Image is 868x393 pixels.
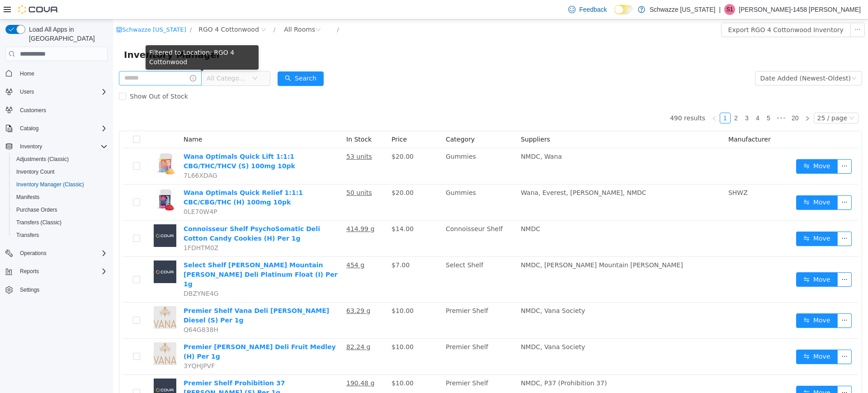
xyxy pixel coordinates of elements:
[647,52,738,66] div: Date Added (Newest-Oldest)
[13,166,108,177] span: Inventory Count
[20,125,38,132] span: Catalog
[16,194,39,201] span: Manifests
[278,360,301,367] span: $10.00
[20,250,47,257] span: Operations
[160,7,162,14] span: /
[16,206,57,213] span: Purchase Orders
[640,94,650,104] a: 4
[165,52,211,66] button: icon: searchSearch
[16,123,108,134] span: Catalog
[724,294,739,308] button: icon: ellipsis
[408,116,437,123] span: Suppliers
[16,232,39,239] span: Transfers
[3,7,9,13] i: icon: shop
[719,4,721,15] p: |
[16,123,42,134] button: Catalog
[676,94,689,104] a: 20
[41,359,63,382] img: Premier Shelf Prohibition 37 Deli Bandz (S) Per 1g placeholder
[2,265,111,278] button: Reports
[329,165,404,201] td: Gummies
[25,25,108,43] span: Load All Apps in [GEOGRAPHIC_DATA]
[408,288,472,295] span: NMDC, Vana Society
[3,7,73,14] a: icon: shopSchwazze [US_STATE]
[41,241,63,264] img: Select Shelf Misty Mountain Mota Deli Platinum Float (I) Per 1g placeholder
[2,283,111,296] button: Settings
[692,96,697,102] i: icon: right
[16,168,55,175] span: Inventory Count
[651,94,660,104] a: 5
[9,216,111,229] button: Transfers (Classic)
[233,170,259,177] u: 50 units
[233,360,261,367] u: 190.48 g
[71,133,182,150] a: Wana Optimals Quick Lift 1:1:1 CBG/THC/THCV (S) 100mg 10pk
[408,170,533,177] span: Wana, Everest, [PERSON_NAME], NMDC
[607,94,617,104] a: 1
[408,133,449,141] span: NMDC, Wana
[329,201,404,237] td: Connoisseur Shelf
[233,288,257,295] u: 63.29 g
[16,266,42,277] button: Reports
[13,204,61,215] a: Purchase Orders
[614,5,633,14] input: Dark Mode
[16,248,50,259] button: Operations
[71,307,105,314] span: Q64G838H
[13,204,108,215] span: Purchase Orders
[71,189,104,196] span: 0LE70W4P
[16,105,50,116] a: Customers
[71,225,105,232] span: 1FDHTM0Z
[71,152,104,160] span: 7L66XDAG
[71,206,207,223] a: Connoisseur Shelf PsychoSomatic Deli Cotton Candy Cookies (H) Per 1g
[71,324,223,341] a: Premier [PERSON_NAME] Deli Fruit Medley (H) Per 1g
[16,67,108,79] span: Home
[9,178,111,191] button: Inventory Manager (Classic)
[233,206,261,213] u: 414.99 g
[661,93,675,104] li: Next 5 Pages
[18,5,59,14] img: Cova
[85,5,146,15] span: RGO 4 Cottonwood
[13,154,108,165] span: Adjustments (Classic)
[233,324,257,331] u: 82.24 g
[724,4,735,15] div: Samantha-1458 Matthews
[278,324,301,331] span: $10.00
[689,93,700,104] li: Next Page
[13,217,108,228] span: Transfers (Classic)
[16,156,69,163] span: Adjustments (Classic)
[724,212,739,227] button: icon: ellipsis
[737,3,752,18] button: icon: ellipsis
[2,104,111,117] button: Customers
[13,179,88,190] a: Inventory Manager (Classic)
[13,217,65,228] a: Transfers (Classic)
[608,3,738,18] button: Export RGO 4 Cottonwood Inventory
[618,94,628,104] a: 2
[683,140,725,154] button: icon: swapMove
[13,179,108,190] span: Inventory Manager (Classic)
[278,206,301,213] span: $14.00
[683,253,725,267] button: icon: swapMove
[607,93,618,104] li: 1
[650,93,661,104] li: 5
[596,93,607,104] li: Previous Page
[639,93,650,104] li: 4
[628,93,639,104] li: 3
[233,133,259,141] u: 53 units
[408,206,427,213] span: NMDC
[13,166,58,177] a: Inventory Count
[71,170,190,186] a: Wana Optimals Quick Relief 1:1:1 CBC/CBG/THC (H) 100mg 10pk
[2,122,111,135] button: Catalog
[13,73,79,80] span: Show Out of Stock
[13,192,108,203] span: Manifests
[11,28,113,43] span: Inventory Manager
[41,287,63,309] img: Premier Shelf Vana Deli Frankenberry Diesel (S) Per 1g hero shot
[565,0,610,19] a: Feedback
[20,88,34,95] span: Users
[618,93,628,104] li: 2
[13,154,72,165] a: Adjustments (Classic)
[736,96,741,102] i: icon: down
[615,116,658,123] span: Manufacturer
[71,116,89,123] span: Name
[704,94,734,104] div: 25 / page
[9,166,111,178] button: Inventory Count
[2,85,111,98] button: Users
[13,230,42,241] a: Transfers
[675,93,689,104] li: 20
